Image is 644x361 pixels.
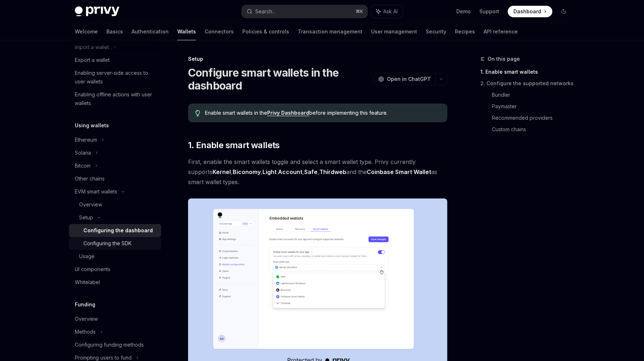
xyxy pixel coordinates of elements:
a: Biconomy [233,168,261,176]
div: Usage [79,252,95,261]
span: ⌘ K [356,9,363,14]
a: Kernel [213,168,231,176]
a: UI components [69,263,161,276]
a: Welcome [75,23,98,40]
a: Enabling server-side access to user wallets [69,67,161,88]
span: On this page [488,55,520,63]
span: Dashboard [513,8,541,15]
a: Overview [69,198,161,211]
div: Configuring funding methods [75,341,144,349]
a: User management [371,23,417,40]
div: Bitcoin [75,161,91,170]
a: Thirdweb [319,168,346,176]
a: Transaction management [298,23,362,40]
a: Demo [456,8,471,15]
a: Configuring the dashboard [69,224,161,237]
span: First, enable the smart wallets toggle and select a smart wallet type. Privy currently supports ,... [188,157,447,187]
div: Other chains [75,174,105,183]
div: EVM smart wallets [75,187,117,196]
h1: Configure smart wallets in the dashboard [188,66,371,92]
a: Security [426,23,446,40]
a: Dashboard [508,6,552,17]
button: Search...⌘K [242,5,367,18]
a: Custom chains [492,124,575,135]
div: Enabling offline actions with user wallets [75,90,157,108]
a: Usage [69,250,161,263]
div: Whitelabel [75,278,100,287]
a: 2. Configure the supported networks [480,78,575,89]
a: Bundler [492,89,575,101]
a: Export a wallet [69,54,161,67]
a: Recommended providers [492,112,575,124]
h5: Using wallets [75,121,109,130]
button: Ask AI [371,5,403,18]
div: Configuring the dashboard [83,226,153,235]
a: Configuring the SDK [69,237,161,250]
div: Overview [79,200,102,209]
button: Toggle dark mode [558,6,570,17]
a: Light Account [262,168,302,176]
a: Wallets [177,23,196,40]
button: Open in ChatGPT [374,73,435,85]
div: Search... [255,7,275,16]
span: Open in ChatGPT [387,76,431,83]
div: Setup [79,213,93,222]
span: 1. Enable smart wallets [188,140,280,151]
a: Coinbase Smart Wallet [367,168,431,176]
a: Support [479,8,499,15]
a: Whitelabel [69,276,161,289]
a: Basics [106,23,123,40]
h5: Funding [75,300,95,309]
span: Ask AI [383,8,398,15]
a: Connectors [205,23,234,40]
a: 1. Enable smart wallets [480,66,575,78]
a: Recipes [455,23,475,40]
div: Ethereum [75,136,97,144]
a: Safe [304,168,318,176]
div: Methods [75,328,96,336]
div: Setup [188,55,447,63]
a: Authentication [132,23,169,40]
div: Export a wallet [75,56,110,64]
a: Paymaster [492,101,575,112]
a: Configuring funding methods [69,338,161,351]
a: Policies & controls [242,23,289,40]
a: Overview [69,312,161,325]
div: Configuring the SDK [83,239,132,248]
div: UI components [75,265,110,274]
span: Enable smart wallets in the before implementing this feature. [205,109,440,116]
svg: Tip [195,110,200,116]
div: Enabling server-side access to user wallets [75,69,157,86]
div: Overview [75,315,98,323]
a: Privy Dashboard [267,110,309,116]
a: API reference [484,23,518,40]
div: Solana [75,148,91,157]
a: Other chains [69,172,161,185]
img: dark logo [75,6,119,17]
a: Enabling offline actions with user wallets [69,88,161,110]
